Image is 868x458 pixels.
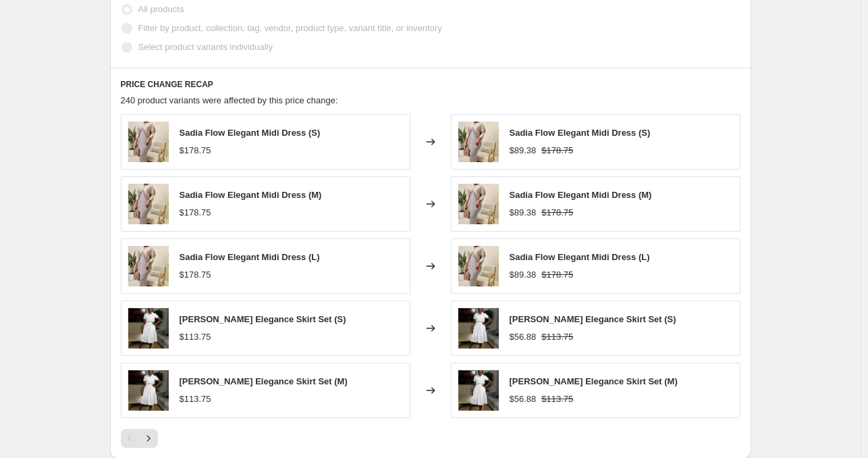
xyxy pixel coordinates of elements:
div: $89.38 [510,268,537,282]
img: 8_80x.png [128,122,169,162]
strike: $178.75 [541,268,573,282]
span: Sadia Flow Elegant Midi Dress (L) [510,252,650,262]
span: [PERSON_NAME] Elegance Skirt Set (M) [510,376,678,386]
div: $56.88 [510,330,537,344]
div: $56.88 [510,392,537,406]
div: $178.75 [180,268,211,282]
img: MJohn-3J4A0287_80x.jpg [128,370,169,411]
img: 8_80x.png [128,246,169,286]
div: $89.38 [510,206,537,220]
div: $178.75 [180,144,211,157]
strike: $178.75 [541,206,573,220]
span: Sadia Flow Elegant Midi Dress (L) [180,252,320,262]
img: 8_80x.png [458,184,499,224]
nav: Pagination [121,429,158,448]
img: 8_80x.png [128,184,169,224]
button: Next [139,429,158,448]
span: Sadia Flow Elegant Midi Dress (S) [180,128,321,138]
span: [PERSON_NAME] Elegance Skirt Set (M) [180,376,348,386]
div: $89.38 [510,144,537,157]
img: 8_80x.png [458,122,499,162]
img: 8_80x.png [458,246,499,286]
span: [PERSON_NAME] Elegance Skirt Set (S) [510,314,676,324]
strike: $113.75 [541,392,573,406]
span: Sadia Flow Elegant Midi Dress (S) [510,128,651,138]
strike: $113.75 [541,330,573,344]
h6: PRICE CHANGE RECAP [121,79,740,90]
strike: $178.75 [541,144,573,157]
span: 240 product variants were affected by this price change: [121,95,338,105]
span: Select product variants individually [138,42,273,52]
div: $113.75 [180,330,211,344]
span: All products [138,4,184,14]
div: $178.75 [180,206,211,220]
span: Filter by product, collection, tag, vendor, product type, variant title, or inventory [138,23,442,33]
img: MJohn-3J4A0287_80x.jpg [458,308,499,349]
span: Sadia Flow Elegant Midi Dress (M) [510,190,652,200]
img: MJohn-3J4A0287_80x.jpg [458,370,499,411]
span: Sadia Flow Elegant Midi Dress (M) [180,190,322,200]
div: $113.75 [180,392,211,406]
img: MJohn-3J4A0287_80x.jpg [128,308,169,349]
span: [PERSON_NAME] Elegance Skirt Set (S) [180,314,346,324]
